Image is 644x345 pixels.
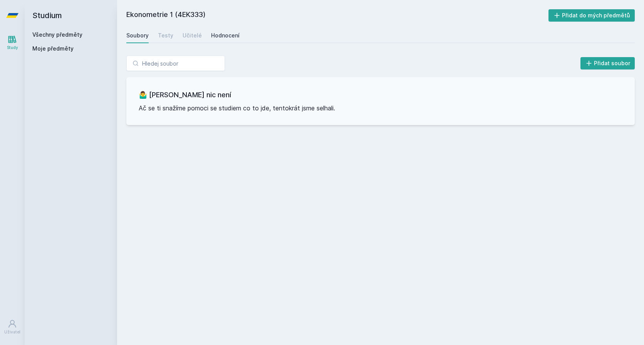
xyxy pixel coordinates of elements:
div: Testy [158,32,173,39]
a: Soubory [126,28,149,43]
a: Všechny předměty [32,31,82,38]
div: Hodnocení [211,32,240,39]
h2: Ekonometrie 1 (4EK333) [126,9,548,22]
div: Soubory [126,32,149,39]
a: Učitelé [183,28,202,43]
button: Přidat do mých předmětů [548,9,635,22]
a: Hodnocení [211,28,240,43]
p: Ač se ti snažíme pomoci se studiem co to jde, tentokrát jsme selhali. [139,103,622,113]
a: Study [2,31,23,54]
button: Přidat soubor [580,57,635,69]
a: Testy [158,28,173,43]
div: Study [7,45,18,51]
span: Moje předměty [32,45,74,52]
div: Uživatel [4,329,20,335]
a: Uživatel [2,315,23,339]
div: Učitelé [183,32,202,39]
input: Hledej soubor [126,56,225,71]
h3: 🤷‍♂️ [PERSON_NAME] nic není [139,90,622,100]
